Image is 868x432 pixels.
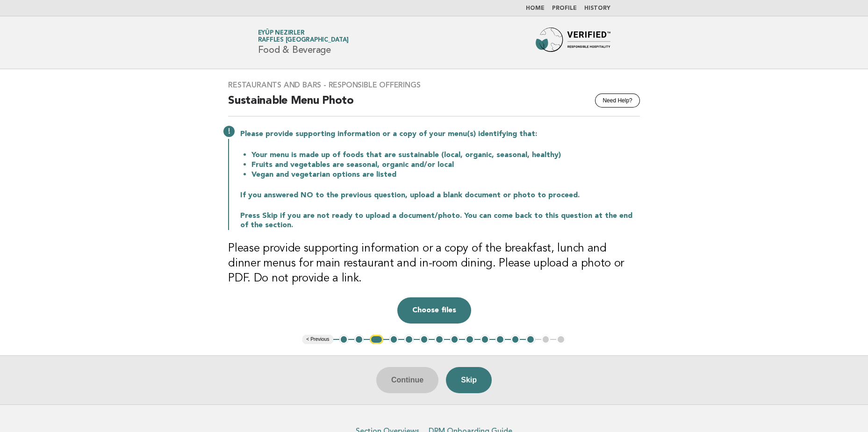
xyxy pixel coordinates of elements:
[251,170,640,180] li: Vegan and vegetarian options are listed
[240,211,640,230] p: Press Skip if you are not ready to upload a document/photo. You can come back to this question at...
[354,335,364,344] button: 2
[526,6,545,11] a: Home
[258,30,349,43] a: Eyüp NezirlerRaffles [GEOGRAPHIC_DATA]
[536,28,610,58] img: Forbes Travel Guide
[251,160,640,170] li: Fruits and vegetables are seasonal, organic and/or local
[435,335,444,344] button: 7
[584,6,610,11] a: History
[251,150,640,160] li: Your menu is made up of foods that are sustainable (local, organic, seasonal, healthy)
[240,130,640,139] p: Please provide supporting information or a copy of your menu(s) identifying that:
[228,94,640,116] h2: Sustainable Menu Photo
[228,80,640,90] h3: Restaurants and Bars - Responsible Offerings
[404,335,414,344] button: 5
[481,335,490,344] button: 10
[240,191,640,200] p: If you answered NO to the previous question, upload a blank document or photo to proceed.
[552,6,577,11] a: Profile
[389,335,399,344] button: 4
[495,335,505,344] button: 11
[595,94,639,108] button: Need Help?
[258,37,349,43] span: Raffles [GEOGRAPHIC_DATA]
[420,335,429,344] button: 6
[397,297,471,324] button: Choose files
[526,335,535,344] button: 13
[302,335,333,344] button: < Previous
[339,335,349,344] button: 1
[450,335,459,344] button: 8
[446,367,492,393] button: Skip
[228,241,640,286] h3: Please provide supporting information or a copy of the breakfast, lunch and dinner menus for main...
[511,335,520,344] button: 12
[465,335,474,344] button: 9
[258,30,349,55] h1: Food & Beverage
[370,335,383,344] button: 3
